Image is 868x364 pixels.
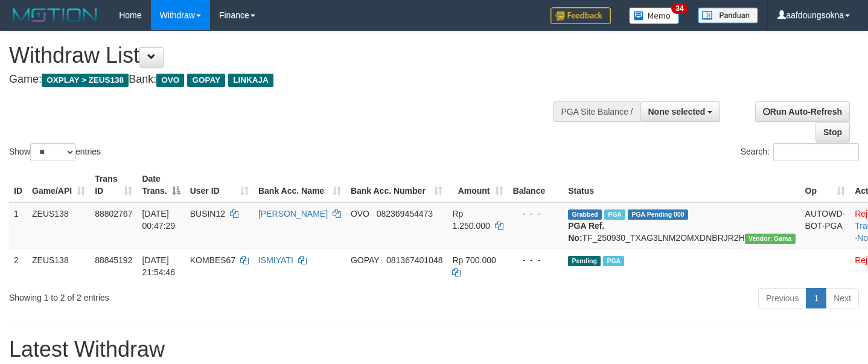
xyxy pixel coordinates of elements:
[628,209,688,220] span: PGA Pending
[254,168,346,202] th: Bank Acc. Name: activate to sort column ascending
[187,74,225,87] span: GOPAY
[9,74,567,86] h4: Game: Bank:
[9,43,567,68] h1: Withdraw List
[698,7,758,24] img: panduan.png
[452,255,496,265] span: Rp 700.000
[452,209,490,231] span: Rp 1.250.000
[671,3,688,14] span: 34
[513,208,559,220] div: - - -
[156,74,184,87] span: OVO
[190,255,235,265] span: KOMBES67
[142,255,175,277] span: [DATE] 21:54:46
[9,168,27,202] th: ID
[9,249,27,283] td: 2
[95,209,132,219] span: 88802767
[603,256,624,266] span: Marked by aafsreyleap
[137,168,185,202] th: Date Trans.: activate to sort column descending
[95,255,132,265] span: 88845192
[604,209,625,220] span: Marked by aafsreyleap
[513,254,559,266] div: - - -
[755,101,850,122] a: Run Auto-Refresh
[190,209,225,219] span: BUSIN12
[568,256,601,266] span: Pending
[815,122,850,142] a: Stop
[9,287,353,304] div: Showing 1 to 2 of 2 entries
[826,288,859,308] a: Next
[346,168,448,202] th: Bank Acc. Number: activate to sort column ascending
[629,7,680,24] img: Button%20Memo.svg
[563,202,800,249] td: TF_250930_TXAG3LNM2OMXDNBRJR2H
[745,234,796,244] span: Vendor URL: https://trx31.1velocity.biz
[90,168,137,202] th: Trans ID: activate to sort column ascending
[185,168,254,202] th: User ID: activate to sort column ascending
[377,209,433,219] span: Copy 082369454473 to clipboard
[386,255,442,265] span: Copy 081367401048 to clipboard
[568,209,602,220] span: Grabbed
[508,168,564,202] th: Balance
[800,202,850,249] td: AUTOWD-BOT-PGA
[648,107,706,117] span: None selected
[568,221,604,243] b: PGA Ref. No:
[27,168,90,202] th: Game/API: activate to sort column ascending
[806,288,826,308] a: 1
[447,168,508,202] th: Amount: activate to sort column ascending
[351,255,379,265] span: GOPAY
[773,143,859,161] input: Search:
[9,202,27,249] td: 1
[9,143,101,161] label: Show entries
[563,168,800,202] th: Status
[351,209,369,219] span: OVO
[553,101,640,122] div: PGA Site Balance /
[258,209,328,219] a: [PERSON_NAME]
[640,101,721,122] button: None selected
[550,7,611,24] img: Feedback.jpg
[741,143,859,161] label: Search:
[42,74,129,87] span: OXPLAY > ZEUS138
[27,249,90,283] td: ZEUS138
[27,202,90,249] td: ZEUS138
[9,337,859,362] h1: Latest Withdraw
[800,168,850,202] th: Op: activate to sort column ascending
[228,74,273,87] span: LINKAJA
[758,288,806,308] a: Previous
[258,255,293,265] a: ISMIYATI
[30,143,75,161] select: Showentries
[142,209,175,231] span: [DATE] 00:47:29
[9,6,101,24] img: MOTION_logo.png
